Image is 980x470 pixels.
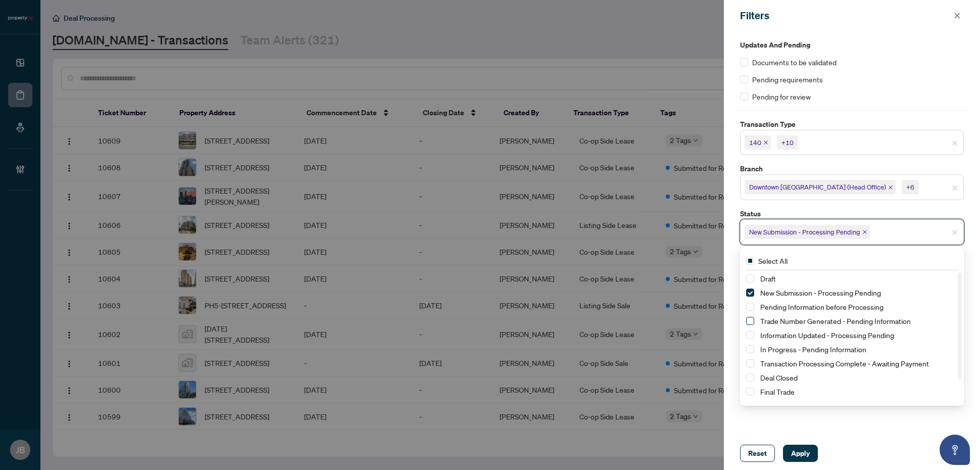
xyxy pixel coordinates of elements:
span: Select Pending Information before Processing [746,303,754,311]
div: Filters [740,8,951,23]
span: Transaction Processing Complete - Awaiting Payment [760,359,929,368]
span: Select New Submission - Processing Pending [746,289,754,297]
span: Select All [754,255,792,266]
span: Deal Fell Through - Pending Information [760,401,885,410]
span: In Progress - Pending Information [760,345,866,354]
span: 140 [745,135,771,150]
span: close [954,12,961,19]
label: Transaction Type [740,119,964,130]
span: New Submission - Processing Pending [749,227,860,237]
button: Open asap [940,435,970,465]
span: Downtown [GEOGRAPHIC_DATA] (Head Office) [749,182,886,192]
span: Draft [756,272,958,285]
label: Updates and Pending [740,39,964,51]
button: Apply [783,445,818,462]
span: close [862,229,867,234]
span: Downtown Toronto (Head Office) [745,180,896,194]
div: +6 [906,182,914,192]
span: New Submission - Processing Pending [756,287,958,299]
span: close [952,229,958,236]
span: Select Deal Closed [746,373,754,382]
span: New Submission - Processing Pending [760,288,881,297]
span: Pending for review [752,91,811,102]
div: +10 [781,137,794,148]
span: Pending requirements [752,74,823,85]
span: Select Trade Number Generated - Pending Information [746,317,754,325]
label: Status [740,208,964,219]
span: Pending Information before Processing [760,302,884,311]
span: Deal Closed [756,371,958,384]
span: 140 [749,137,761,148]
span: Select Information Updated - Processing Pending [746,331,754,339]
span: Pending Information before Processing [756,301,958,313]
span: close [952,185,958,191]
span: Select Final Trade [746,388,754,396]
button: Reset [740,445,775,462]
span: Information Updated - Processing Pending [760,331,894,340]
span: Information Updated - Processing Pending [756,329,958,341]
span: Apply [791,445,810,461]
span: Trade Number Generated - Pending Information [756,315,958,327]
span: Transaction Processing Complete - Awaiting Payment [756,357,958,369]
span: close [763,140,768,145]
span: Trade Number Generated - Pending Information [760,316,911,325]
span: Draft [760,274,776,283]
span: In Progress - Pending Information [756,343,958,355]
span: Deal Fell Through - Pending Information [756,400,958,412]
label: Branch [740,163,964,174]
span: Select Draft [746,274,754,283]
span: Documents to be validated [752,57,837,68]
span: close [952,140,958,146]
span: Reset [748,445,767,461]
span: Select In Progress - Pending Information [746,345,754,353]
span: Final Trade [756,386,958,398]
span: New Submission - Processing Pending [745,225,870,239]
span: close [888,185,893,190]
span: Deal Closed [760,373,798,382]
span: Select Transaction Processing Complete - Awaiting Payment [746,359,754,367]
span: Final Trade [760,387,795,396]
